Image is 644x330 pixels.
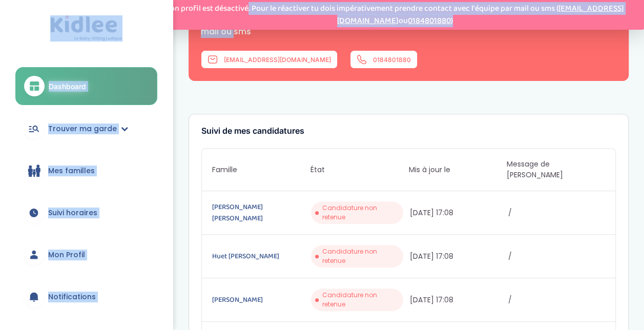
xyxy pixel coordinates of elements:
span: [DATE] 17:08 [409,251,506,262]
a: Trouver ma garde [15,110,157,147]
span: Notifications [48,292,96,302]
span: / [508,295,605,305]
span: État [310,164,409,175]
span: Mon Profil [48,250,85,260]
span: Mes familles [48,166,95,176]
a: Notifications [15,278,157,315]
span: [DATE] 17:08 [409,208,506,218]
p: Ton profil est désactivé. Pour le réactiver tu dois impérativement prendre contact avec l'équipe ... [151,3,639,27]
a: Mon Profil [15,236,157,273]
span: Candidature non retenue [322,247,400,265]
span: Dashboard [49,81,86,92]
h3: Suivi de mes candidatures [201,127,616,136]
span: [EMAIL_ADDRESS][DOMAIN_NAME] [224,56,331,64]
span: Candidature non retenue [322,291,400,309]
span: Suivi horaires [48,208,97,218]
span: [DATE] 17:08 [409,295,506,305]
a: Suivi horaires [15,194,157,231]
span: Trouver ma garde [48,123,117,134]
a: Dashboard [15,67,157,105]
span: Mis à jour le [408,164,507,175]
span: / [508,251,605,262]
span: 0184801880 [373,56,411,64]
span: / [508,208,605,218]
a: [PERSON_NAME] [PERSON_NAME] [212,201,309,224]
span: Famille [212,164,310,175]
a: [EMAIL_ADDRESS][DOMAIN_NAME] [201,50,338,69]
a: Mes familles [15,152,157,189]
span: Candidature non retenue [322,203,400,222]
a: [EMAIL_ADDRESS][DOMAIN_NAME] [337,2,624,27]
a: [PERSON_NAME] [212,294,309,305]
a: 0184801880 [408,14,451,27]
span: Message de [PERSON_NAME] [507,159,605,180]
a: 0184801880 [350,50,418,69]
img: logo.svg [50,15,122,42]
a: Huet [PERSON_NAME] [212,251,309,262]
